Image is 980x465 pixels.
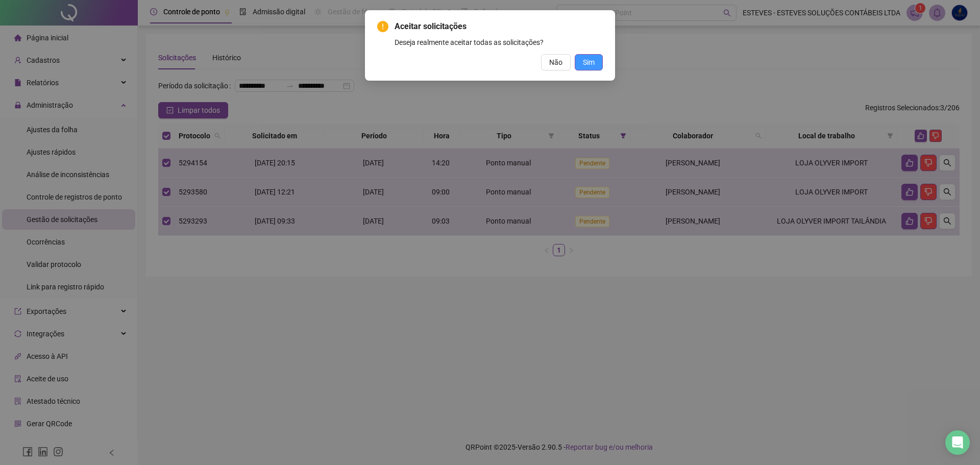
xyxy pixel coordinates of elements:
span: exclamation-circle [377,21,388,32]
button: Não [541,54,571,70]
div: Deseja realmente aceitar todas as solicitações? [395,37,603,48]
div: Open Intercom Messenger [945,430,970,455]
button: Sim [575,54,603,70]
span: Não [549,57,562,68]
span: Aceitar solicitações [395,20,603,33]
span: Sim [583,57,595,68]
